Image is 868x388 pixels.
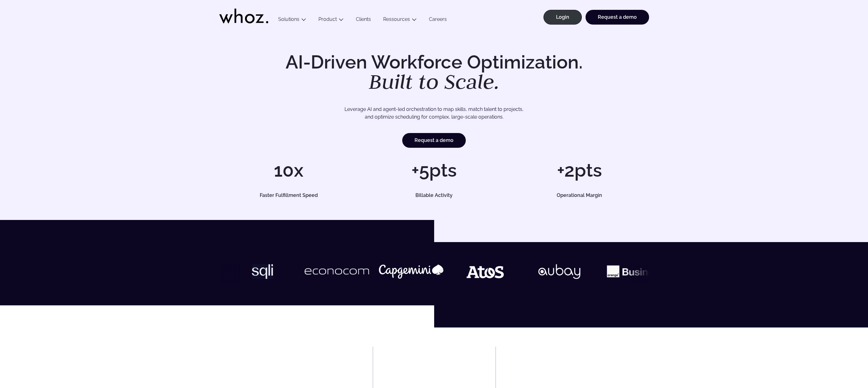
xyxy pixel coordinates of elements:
[272,16,312,25] button: Solutions
[372,193,497,198] h5: Billable Activity
[377,16,423,25] button: Ressources
[543,10,582,25] a: Login
[402,133,466,148] a: Request a demo
[241,105,628,121] p: Leverage AI and agent-led orchestration to map skills, match talent to projects, and optimize sch...
[510,161,649,179] h1: +2pts
[383,16,410,22] a: Ressources
[226,193,351,198] h5: Faster Fulfillment Speed
[312,16,350,25] button: Product
[219,161,358,179] h1: 10x
[364,161,504,179] h1: +5pts
[350,16,377,25] a: Clients
[277,53,591,92] h1: AI-Driven Workforce Optimization.
[318,16,337,22] a: Product
[369,68,500,95] em: Built to Scale.
[586,10,649,25] a: Request a demo
[423,16,453,25] a: Careers
[517,193,642,198] h5: Operational Margin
